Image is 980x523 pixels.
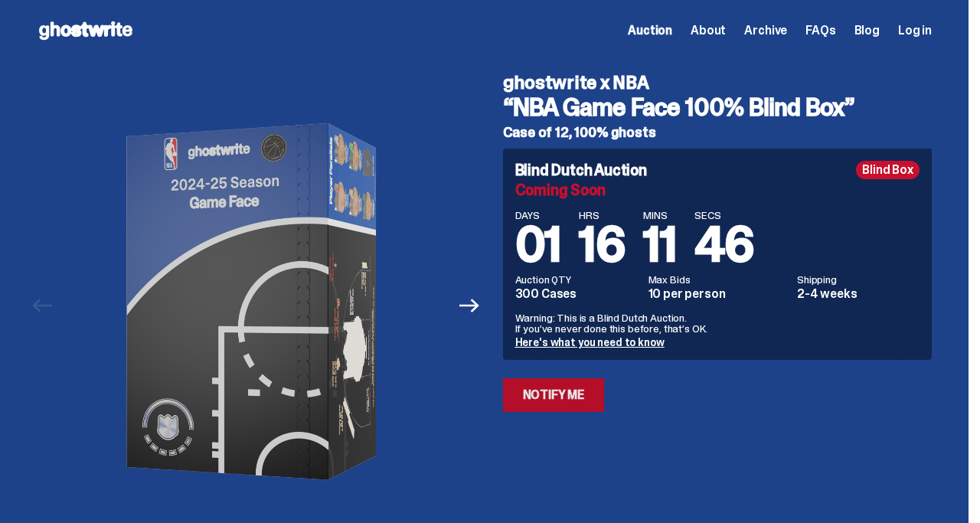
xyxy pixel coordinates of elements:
[694,213,754,276] span: 46
[579,213,625,276] span: 16
[628,25,672,37] a: Auction
[579,210,625,221] span: HRS
[503,95,933,119] h3: “NBA Game Face 100% Blind Box”
[515,335,665,349] a: Here's what you need to know
[515,312,920,334] p: Warning: This is a Blind Dutch Auction. If you’ve never done this before, that’s OK.
[648,274,788,285] dt: Max Bids
[503,126,933,139] h5: Case of 12, 100% ghosts
[744,25,787,37] a: Archive
[691,25,726,37] a: About
[515,210,561,221] span: DAYS
[515,162,647,178] h4: Blind Dutch Auction
[797,274,920,285] dt: Shipping
[515,274,639,285] dt: Auction QTY
[515,288,639,300] dd: 300 Cases
[805,25,835,37] a: FAQs
[898,25,932,37] a: Log in
[515,182,920,198] div: Coming Soon
[643,213,676,276] span: 11
[503,378,605,412] a: Notify Me
[515,213,561,276] span: 01
[643,210,676,221] span: MINS
[648,288,788,300] dd: 10 per person
[453,289,487,322] button: Next
[694,210,754,221] span: SECS
[854,25,880,37] a: Blog
[797,288,920,300] dd: 2-4 weeks
[856,161,920,179] div: Blind Box
[503,74,933,92] h4: ghostwrite x NBA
